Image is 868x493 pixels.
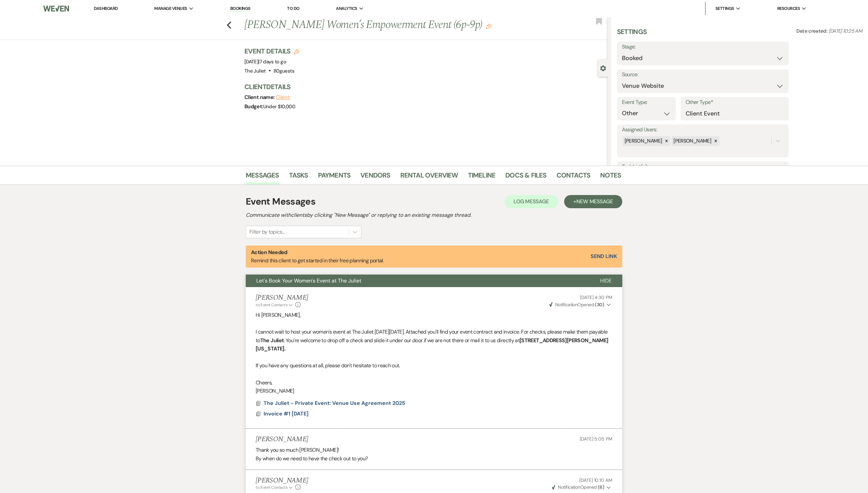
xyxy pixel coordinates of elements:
[94,6,118,11] a: Dashboard
[230,6,251,12] a: Bookings
[564,195,622,208] button: +New Message
[289,170,308,184] a: Tasks
[622,70,784,80] label: Source:
[263,103,295,110] span: Under $10,000
[468,170,496,184] a: Timeline
[360,170,390,184] a: Vendors
[256,311,612,319] p: Hi [PERSON_NAME],
[256,302,294,308] button: to: Event Contacts
[256,294,308,302] h5: [PERSON_NAME]
[251,249,287,256] strong: Action Needed
[256,387,612,395] p: [PERSON_NAME]
[244,94,276,101] span: Client name:
[829,28,862,34] span: [DATE] 10:25 AM
[598,484,604,490] strong: ( 6 )
[256,435,308,444] h5: [PERSON_NAME]
[580,436,612,442] span: [DATE] 5:05 PM
[246,170,279,184] a: Messages
[558,484,580,490] span: Notification
[256,484,294,490] button: to: Event Contacts
[256,477,308,485] h5: [PERSON_NAME]
[264,410,308,417] span: Invoice #1 [DATE]
[256,485,287,490] span: to: Event Contacts
[244,103,263,110] span: Budget:
[600,277,612,284] span: Hide
[686,98,784,107] label: Other Type*
[796,28,829,34] span: Date created:
[400,170,458,184] a: Rental Overview
[318,170,351,184] a: Payments
[548,301,612,308] button: NotificationOpened (30)
[555,302,577,308] span: Notification
[276,95,290,100] button: Client
[256,328,612,353] p: I cannot wait to host your women's event at The Juliet [DATE][DATE]. Attached you'll find your ev...
[246,211,622,219] h2: Communicate with clients by clicking "New Message" or replying to an existing message thread.
[244,82,601,91] h3: Client Details
[617,27,647,42] h3: Settings
[244,47,299,56] h3: Event Details
[264,399,407,407] button: The Juliet - Private Event: Venue Use Agreement 2025
[622,98,671,107] label: Event Type:
[504,195,558,208] button: Log Message
[671,136,712,146] div: [PERSON_NAME]
[600,170,621,184] a: Notes
[579,477,612,483] span: [DATE] 10:10 AM
[264,400,405,407] span: The Juliet - Private Event: Venue Use Agreement 2025
[514,198,549,205] span: Log Message
[622,125,784,135] label: Assigned Users:
[43,2,69,16] img: Weven Logo
[590,275,622,287] button: Hide
[600,65,606,71] button: Close lead details
[273,68,294,74] span: 80 guests
[287,6,299,11] a: To Do
[256,446,612,463] div: Thank you so much [PERSON_NAME]! By when do we need to have the check out to you?
[264,410,310,418] button: Invoice #1 [DATE]
[557,170,591,184] a: Contacts
[256,378,612,387] p: Cheers,
[244,17,532,33] h1: [PERSON_NAME] Women’s Empowerment Event (6p-9p)
[256,302,287,308] span: to: Event Contacts
[576,198,613,205] span: New Message
[549,302,604,308] span: Opened
[580,294,612,300] span: [DATE] 4:30 PM
[244,58,286,65] span: [DATE]
[595,302,604,308] strong: ( 30 )
[505,170,546,184] a: Docs & Files
[552,484,604,490] span: Opened
[486,23,491,29] button: Edit
[715,5,734,12] span: Settings
[336,5,357,12] span: Analytics
[622,162,784,172] label: Task List(s):
[256,277,361,284] span: Let's Book Your Women's Event at The Juliet
[777,5,800,12] span: Resources
[260,58,286,65] span: 7 days to go
[260,337,284,344] strong: The Juliet
[154,5,187,12] span: Manage Venues
[622,42,784,52] label: Stage:
[623,136,663,146] div: [PERSON_NAME]
[249,228,285,236] div: Filter by topics...
[551,484,612,491] button: NotificationOpened (6)
[256,361,612,370] p: If you have any questions at all, please don't hesitate to reach out.
[258,58,286,65] span: |
[591,254,617,259] button: Send Link
[246,275,590,287] button: Let's Book Your Women's Event at The Juliet
[244,68,266,74] span: The Juliet
[246,195,315,209] h1: Event Messages
[251,248,384,265] p: Remind this client to get started in their free planning portal.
